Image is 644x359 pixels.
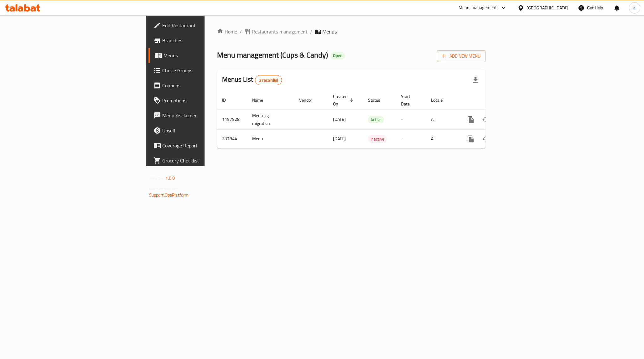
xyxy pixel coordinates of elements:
[458,91,528,110] th: Actions
[162,67,248,74] span: Choice Groups
[401,93,418,108] span: Start Date
[330,52,345,59] div: Open
[468,73,483,88] div: Export file
[149,174,164,182] span: Version:
[333,115,346,123] span: [DATE]
[149,191,189,199] a: Support.OpsPlatform
[162,97,248,104] span: Promotions
[217,48,328,62] span: Menu management ( Cups & Candy )
[252,96,271,104] span: Name
[165,174,175,182] span: 1.0.0
[164,52,248,59] span: Menus
[333,135,346,143] span: [DATE]
[368,96,388,104] span: Status
[252,28,308,35] span: Restaurants management
[148,78,253,93] a: Coupons
[633,4,636,11] span: a
[217,91,528,149] table: enhanced table
[148,48,253,63] a: Menus
[431,96,451,104] span: Locale
[162,127,248,134] span: Upsell
[148,63,253,78] a: Choice Groups
[244,28,308,35] a: Restaurants management
[478,131,493,146] button: Change Status
[442,52,480,60] span: Add New Menu
[162,37,248,44] span: Branches
[330,53,345,58] span: Open
[255,75,282,85] div: Total records count
[222,96,234,104] span: ID
[299,96,320,104] span: Vendor
[149,185,178,193] span: Get support on:
[162,22,248,29] span: Edit Restaurant
[527,4,568,11] div: [GEOGRAPHIC_DATA]
[426,110,458,129] td: All
[310,28,312,35] li: /
[148,108,253,123] a: Menu disclaimer
[148,123,253,138] a: Upsell
[217,28,486,35] nav: breadcrumb
[148,153,253,168] a: Grocery Checklist
[255,77,282,83] span: 2 record(s)
[148,93,253,108] a: Promotions
[148,138,253,153] a: Coverage Report
[162,112,248,119] span: Menu disclaimer
[463,131,478,146] button: more
[247,110,294,129] td: Menu-cg migration
[222,75,282,85] h2: Menus List
[463,112,478,127] button: more
[396,110,426,129] td: -
[247,129,294,148] td: Menu
[148,18,253,33] a: Edit Restaurant
[396,129,426,148] td: -
[333,93,356,108] span: Created On
[148,33,253,48] a: Branches
[162,157,248,164] span: Grocery Checklist
[478,112,493,127] button: Change Status
[322,28,337,35] span: Menus
[162,142,248,149] span: Coverage Report
[426,129,458,148] td: All
[368,116,384,123] div: Active
[368,136,387,143] span: Inactive
[437,50,486,62] button: Add New Menu
[162,82,248,89] span: Coupons
[368,116,384,123] span: Active
[459,4,497,12] div: Menu-management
